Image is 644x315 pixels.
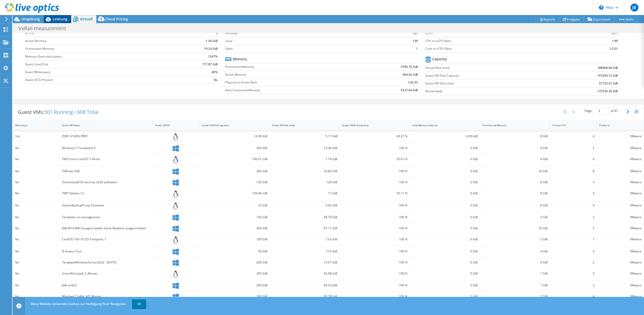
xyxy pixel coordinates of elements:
[272,260,338,265] div: 15.07 GiB
[62,145,151,151] div: Windows11Template5.3
[552,156,594,162] div: 4
[597,89,618,94] b: 137236.26 GiB
[214,77,218,82] b: No
[552,249,594,254] div: 4
[412,249,478,254] div: 0 GiB
[559,15,584,23] a: Freigabe
[412,156,478,162] div: 0 GiB
[225,31,392,36] label: Windows
[342,283,408,288] div: 100 %
[202,179,267,185] div: 120 GiB
[15,237,57,242] div: No
[599,214,641,220] div: VMware
[412,133,478,139] div: 0.09 GiB
[552,214,594,220] div: 2
[225,46,392,51] label: Other
[25,77,172,82] label: Guest iSCSI Present
[612,38,618,43] b: 1:49
[225,38,392,43] label: Linux
[202,124,261,127] div: Guest VM Disk Capacity
[599,237,641,242] div: VMware
[599,179,641,185] div: VMware
[25,38,172,43] label: Active Memory
[53,17,67,21] span: Leistung
[599,226,641,231] div: VMware
[599,260,641,265] div: VMware
[552,191,594,196] div: 4
[342,203,408,208] div: 100 %
[342,260,408,265] div: 100 %
[342,191,408,196] div: 59.11 %
[132,299,146,308] a: OK
[25,70,172,75] label: Guest Whitespace
[552,179,594,185] div: 4
[552,283,594,288] div: 2
[62,294,151,299] div: Windows7_64bit_AD_Master
[21,17,40,21] span: Umgebung
[416,46,418,51] b: 1
[342,214,408,220] div: 100 %
[15,133,57,139] div: Yes
[425,89,547,94] label: Reclaimable
[272,179,338,185] div: 120 GiB
[597,73,618,78] b: 107245.12 GiB
[342,294,408,299] div: 100 %
[31,302,127,306] span: Diese Website verwendet Cookies zur Verfolgung Ihrer Navigation.
[62,214,151,220] div: Template vm-management
[412,124,472,127] div: Used Memory (Active)
[408,80,418,85] b: 1:42.53
[412,191,478,196] div: 0 GiB
[599,283,641,288] div: VMware
[412,214,478,220] div: 0 GiB
[425,81,547,86] label: Guest VM Disk Used
[272,294,338,299] div: 83.78 GiB
[599,81,618,86] b: 51732.41 GiB
[413,31,418,36] b: 161
[552,260,594,265] div: 2
[599,145,641,151] div: VMware
[599,249,641,254] div: VMware
[202,271,267,276] div: 200 GiB
[552,294,594,299] div: 4
[212,70,218,75] b: 49%
[15,271,57,276] div: No
[208,54,218,59] b: 1247%
[216,31,218,36] b: 5
[155,124,191,127] div: Guest VM OS
[62,226,151,231] div: JGB-W10-800 (ausgeschieden keine Reaktion ausgeschaltet)
[272,133,338,139] div: 5.17 GiB
[62,260,151,265] div: TemplateWindowsServer2022 - [DATE]
[225,72,357,77] label: Active Memory
[599,294,641,299] div: VMware
[202,145,267,151] div: 200 GiB
[597,65,618,70] b: 188968.66 GiB
[412,237,478,242] div: 0 GiB
[15,226,57,231] div: No
[412,294,478,299] div: 0 GiB
[611,31,618,36] b: 1571
[552,124,588,127] div: Virtual CPU
[62,271,151,276] div: ScientificLinux6_5_Master
[16,26,74,31] h1: VxRail-measurement
[342,124,401,127] div: Guest VM % Occupancy
[482,179,548,185] div: 8 GiB
[482,145,548,151] div: 4 GiB
[62,249,151,254] div: IF-Axians-Test
[202,133,267,139] div: 14.38 GiB
[202,203,267,208] div: 25 GiB
[25,54,172,59] label: Memory Oversubscription
[599,5,603,10] svg: \n
[342,237,408,242] div: 100 %
[342,249,408,254] div: 100 %
[272,271,338,276] div: 42.08 GiB
[15,260,57,265] div: No
[432,57,447,62] b: Capacity
[15,203,57,208] div: No
[15,156,57,162] div: No
[25,62,172,67] label: Guest Used Disk
[599,124,635,127] div: Platform
[401,88,418,93] b: 5227.94 GiB
[272,226,338,231] div: 87.11 GiB
[599,203,641,208] div: VMware
[412,226,478,231] div: 0 GiB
